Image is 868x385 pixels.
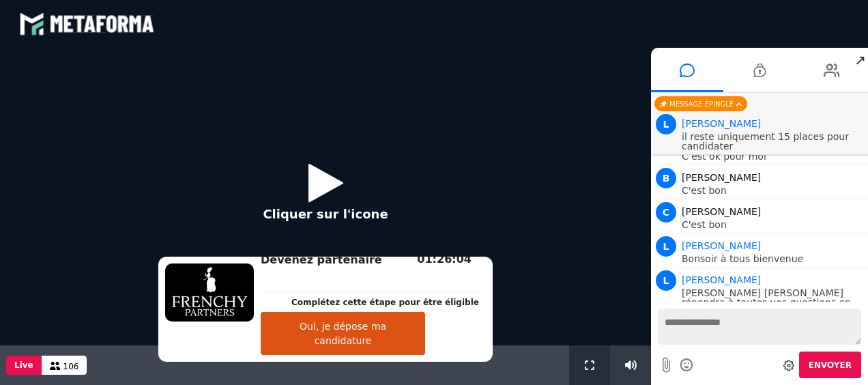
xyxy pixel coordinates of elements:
[682,220,865,229] p: C'est bon
[656,168,676,188] span: B
[682,172,761,183] span: [PERSON_NAME]
[656,270,676,291] span: L
[852,48,868,72] span: ↗
[682,274,761,285] span: Animateur
[165,263,254,322] img: 1758176636418-X90kMVC3nBIL3z60WzofmoLaWTDHBoMX.png
[63,362,79,371] span: 106
[682,152,865,161] p: C’est ok pour moi
[654,96,747,111] div: Message épinglé
[682,254,865,263] p: Bonsoir à tous bienvenue
[417,253,472,266] span: 01:26:04
[656,202,676,223] span: C
[682,132,865,151] p: il reste uniquement 15 places pour candidater
[6,356,42,375] button: Live
[682,288,865,326] p: [PERSON_NAME] [PERSON_NAME] répondra à toutes vos questions en fin de conférence, gardez [PERSON_...
[656,236,676,257] span: L
[682,240,761,251] span: Animateur
[656,114,676,134] span: L
[291,296,479,309] p: Complétez cette étape pour être éligible
[682,118,761,129] span: Animateur
[261,252,479,268] h2: Devenez partenaire
[809,360,852,370] span: Envoyer
[682,186,865,195] p: C'est bon
[682,206,761,217] span: [PERSON_NAME]
[261,312,425,355] button: Oui, je dépose ma candidature
[799,352,861,378] button: Envoyer
[249,153,401,241] button: Cliquer sur l'icone
[263,205,388,223] p: Cliquer sur l'icone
